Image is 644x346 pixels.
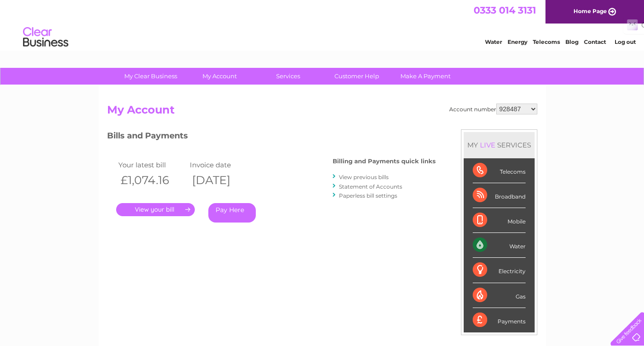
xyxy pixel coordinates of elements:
a: My Clear Business [113,68,188,85]
div: Electricity [473,258,526,283]
div: Account number [449,104,537,114]
a: Water [485,38,502,45]
div: Broadband [473,183,526,208]
th: [DATE] [188,171,259,190]
div: Mobile [473,208,526,233]
div: LIVE [478,141,497,149]
div: MY SERVICES [464,132,535,158]
h3: Bills and Payments [107,129,436,145]
img: logo.png [23,24,69,51]
a: View previous bills [339,174,389,180]
div: Payments [473,308,526,332]
a: Customer Help [320,68,394,85]
a: Telecoms [533,38,560,45]
a: Services [251,68,325,85]
a: Statement of Accounts [339,183,402,190]
a: Log out [615,38,636,45]
div: Water [473,233,526,258]
h4: Billing and Payments quick links [333,158,436,165]
a: Paperless bill settings [339,192,397,199]
a: Blog [565,38,578,45]
a: Pay Here [208,203,256,223]
h2: My Account [107,104,537,121]
a: . [116,203,195,216]
a: Make A Payment [388,68,463,85]
a: My Account [182,68,257,85]
div: Telecoms [473,158,526,183]
td: Invoice date [188,159,259,171]
a: Contact [584,38,606,45]
a: 0333 014 3131 [474,5,536,16]
div: Clear Business is a trading name of Verastar Limited (registered in [GEOGRAPHIC_DATA] No. 3667643... [109,5,536,44]
td: Your latest bill [116,159,188,171]
div: Gas [473,283,526,308]
th: £1,074.16 [116,171,188,190]
a: Energy [508,38,527,45]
